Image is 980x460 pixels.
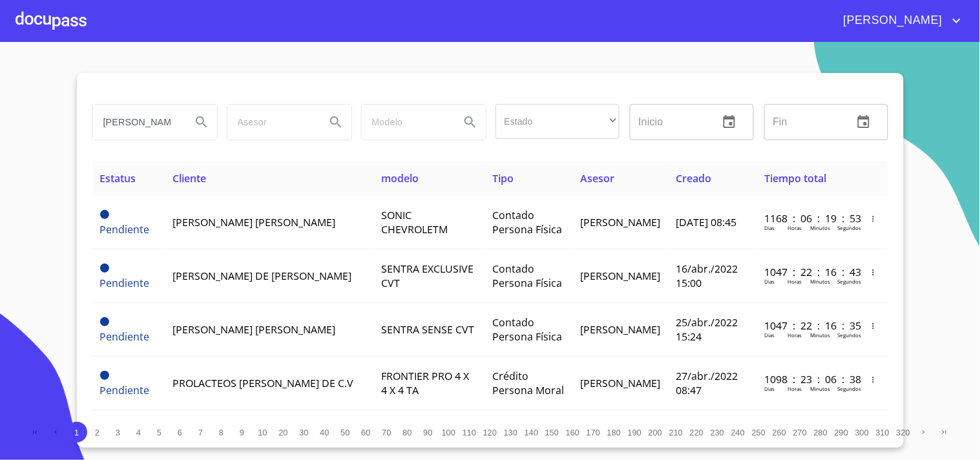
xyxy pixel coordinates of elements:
[258,428,267,437] span: 10
[129,422,149,443] button: 4
[669,428,683,437] span: 210
[186,107,217,138] button: Search
[731,428,745,437] span: 240
[136,428,141,437] span: 4
[764,319,851,333] p: 1047 : 22 : 16 : 35
[294,422,315,443] button: 30
[764,385,775,392] p: Dias
[455,107,486,138] button: Search
[764,211,851,225] p: 1168 : 06 : 19 : 53
[178,428,182,437] span: 6
[483,428,497,437] span: 120
[361,428,370,437] span: 60
[100,264,109,273] span: Pendiente
[810,224,830,231] p: Minutos
[707,422,728,443] button: 230
[100,210,109,219] span: Pendiente
[492,315,562,344] span: Contado Persona Física
[423,428,432,437] span: 90
[687,422,707,443] button: 220
[542,422,563,443] button: 150
[676,315,738,344] span: 25/abr./2022 15:24
[897,428,910,437] span: 320
[835,428,848,437] span: 290
[604,422,625,443] button: 180
[580,322,660,337] span: [PERSON_NAME]
[728,422,749,443] button: 240
[690,428,704,437] span: 220
[764,372,851,386] p: 1098 : 23 : 06 : 38
[459,422,480,443] button: 110
[645,422,666,443] button: 200
[873,422,893,443] button: 310
[837,331,861,339] p: Segundos
[273,422,294,443] button: 20
[170,422,191,443] button: 6
[100,329,150,344] span: Pendiente
[580,376,660,390] span: [PERSON_NAME]
[521,422,542,443] button: 140
[852,422,873,443] button: 300
[172,322,335,337] span: [PERSON_NAME] [PERSON_NAME]
[100,383,150,397] span: Pendiente
[837,224,861,231] p: Segundos
[172,269,351,283] span: [PERSON_NAME] DE [PERSON_NAME]
[525,428,538,437] span: 140
[831,422,852,443] button: 290
[381,322,474,337] span: SENTRA SENSE CVT
[480,422,501,443] button: 120
[545,428,559,437] span: 150
[764,331,775,339] p: Dias
[381,262,474,290] span: SENTRA EXCLUSIVE CVT
[439,422,459,443] button: 100
[149,422,170,443] button: 5
[315,422,335,443] button: 40
[211,422,232,443] button: 8
[172,215,335,229] span: [PERSON_NAME] [PERSON_NAME]
[382,428,391,437] span: 70
[172,376,353,390] span: PROLACTEOS [PERSON_NAME] DE C.V
[418,422,439,443] button: 90
[157,428,162,437] span: 5
[442,428,455,437] span: 100
[87,422,108,443] button: 2
[583,422,604,443] button: 170
[580,269,660,283] span: [PERSON_NAME]
[198,428,203,437] span: 7
[787,331,802,339] p: Horas
[362,105,450,140] input: search
[787,224,802,231] p: Horas
[253,422,273,443] button: 10
[501,422,521,443] button: 130
[793,428,807,437] span: 270
[504,428,517,437] span: 130
[837,278,861,285] p: Segundos
[580,215,660,229] span: [PERSON_NAME]
[834,10,964,31] button: account of current user
[335,422,356,443] button: 50
[108,422,129,443] button: 3
[320,107,351,138] button: Search
[100,371,109,380] span: Pendiente
[790,422,811,443] button: 270
[397,422,418,443] button: 80
[381,208,448,236] span: SONIC CHEVROLETM
[749,422,769,443] button: 250
[814,428,828,437] span: 280
[381,171,419,185] span: modelo
[676,171,711,185] span: Creado
[492,171,514,185] span: Tipo
[95,428,99,437] span: 2
[773,428,786,437] span: 260
[893,422,914,443] button: 320
[810,385,830,392] p: Minutos
[563,422,583,443] button: 160
[764,171,826,185] span: Tiempo total
[666,422,687,443] button: 210
[463,428,476,437] span: 110
[580,171,614,185] span: Asesor
[625,422,645,443] button: 190
[227,105,315,140] input: search
[810,331,830,339] p: Minutos
[876,428,890,437] span: 310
